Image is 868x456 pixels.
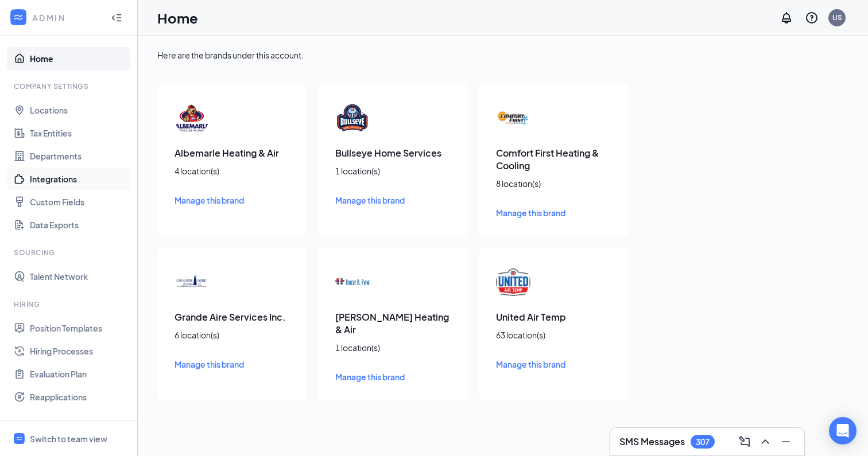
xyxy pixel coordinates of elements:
span: Manage this brand [335,195,405,205]
div: Switch to team view [30,433,107,445]
h3: United Air Temp [496,311,611,324]
span: Manage this brand [175,359,244,369]
a: Locations [30,99,128,122]
svg: Minimize [779,435,793,449]
span: Manage this brand [496,359,565,369]
div: Company Settings [14,81,126,91]
span: Manage this brand [335,372,405,382]
a: Position Templates [30,317,128,340]
a: Reapplications [30,385,128,408]
a: Integrations [30,167,128,190]
img: Albemarle Heating & Air logo [175,101,209,135]
div: 63 location(s) [496,329,611,341]
a: Hiring Processes [30,340,128,363]
a: Talent Network [30,265,128,288]
a: Manage this brand [335,371,450,383]
div: 6 location(s) [175,329,289,341]
img: United Air Temp logo [496,265,530,299]
div: 307 [696,437,710,447]
button: ComposeMessage [735,432,754,451]
span: Manage this brand [496,208,565,218]
button: Minimize [777,432,795,451]
h3: Albemarle Heating & Air [175,147,289,159]
a: Manage this brand [496,206,611,219]
div: 4 location(s) [175,165,289,177]
a: Tax Entities [30,122,128,145]
h3: SMS Messages [619,435,685,448]
svg: WorkstreamLogo [13,11,24,23]
div: Here are the brands under this account. [157,49,848,61]
a: Manage this brand [175,358,289,371]
button: ChevronUp [756,432,774,451]
svg: WorkstreamLogo [15,435,23,442]
div: 8 location(s) [496,178,611,189]
img: Grande Aire Services Inc. logo [175,265,209,299]
a: Home [30,47,128,70]
svg: ChevronUp [758,435,772,449]
a: Manage this brand [175,194,289,206]
svg: ComposeMessage [738,435,751,449]
h3: [PERSON_NAME] Heating & Air [335,311,450,336]
h3: Bullseye Home Services [335,147,450,159]
h1: Home [157,8,198,28]
img: Bullseye Home Services logo [335,101,370,135]
div: US [832,13,842,22]
div: Sourcing [14,248,126,258]
svg: Notifications [780,11,793,25]
svg: QuestionInfo [805,11,819,25]
a: Data Exports [30,213,128,236]
div: ADMIN [32,12,100,24]
img: Comfort First Heating & Cooling logo [496,101,530,135]
a: Manage this brand [496,358,611,371]
img: Robert B Payne Heating & Air logo [335,265,370,299]
a: Manage this brand [335,194,450,206]
svg: Collapse [111,12,122,24]
a: Departments [30,145,128,167]
div: 1 location(s) [335,165,450,177]
a: Custom Fields [30,190,128,213]
a: Evaluation Plan [30,363,128,385]
h3: Comfort First Heating & Cooling [496,147,611,172]
div: Team Management [14,420,126,430]
h3: Grande Aire Services Inc. [175,311,289,324]
div: Hiring [14,299,126,309]
span: Manage this brand [175,195,244,205]
div: 1 location(s) [335,342,450,353]
div: Open Intercom Messenger [829,417,857,445]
